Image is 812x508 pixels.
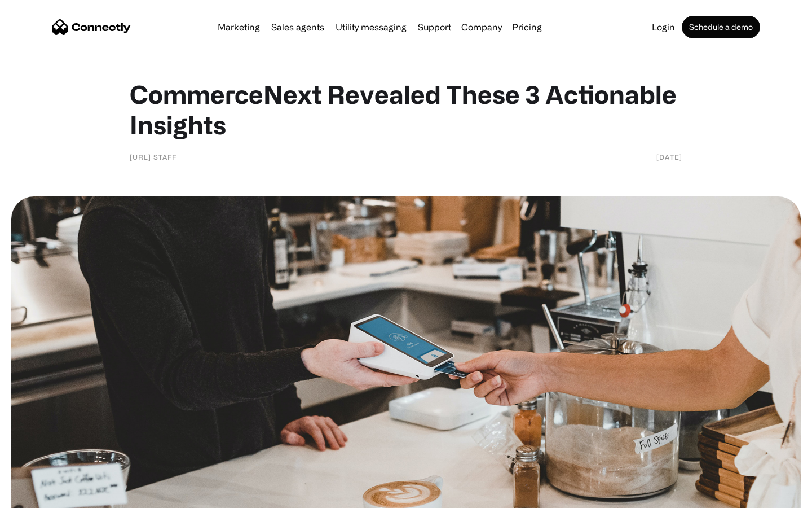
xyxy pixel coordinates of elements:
[130,79,682,140] h1: CommerceNext Revealed These 3 Actionable Insights
[656,151,682,163] div: [DATE]
[461,19,502,35] div: Company
[682,16,760,38] a: Schedule a demo
[267,23,329,32] a: Sales agents
[458,19,505,35] div: Company
[331,23,411,32] a: Utility messaging
[507,23,546,32] a: Pricing
[647,23,679,32] a: Login
[413,23,456,32] a: Support
[11,488,68,504] aside: Language selected: English
[213,23,264,32] a: Marketing
[23,488,68,504] ul: Language list
[130,151,176,163] div: [URL] Staff
[52,19,131,36] a: home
